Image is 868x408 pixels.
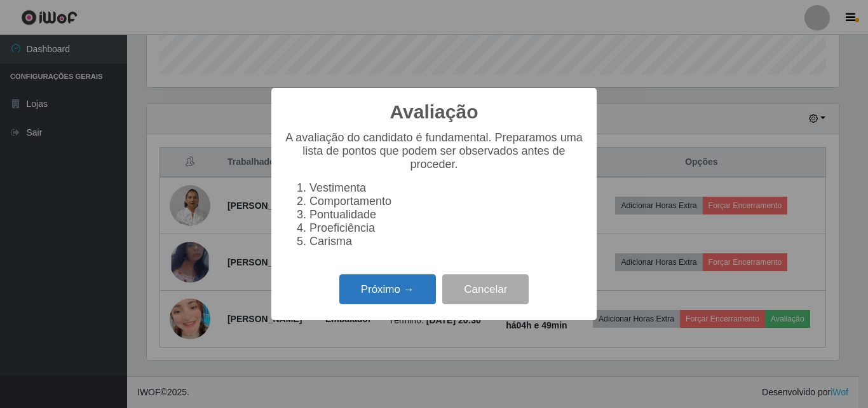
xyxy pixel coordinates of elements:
[309,235,584,248] li: Carisma
[309,181,584,195] li: Vestimenta
[442,274,529,304] button: Cancelar
[309,222,584,235] li: Proeficiência
[284,131,584,171] p: A avaliação do candidato é fundamental. Preparamos uma lista de pontos que podem ser observados a...
[339,274,436,304] button: Próximo →
[309,195,584,208] li: Comportamento
[390,101,478,123] h2: Avaliação
[309,208,584,222] li: Pontualidade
